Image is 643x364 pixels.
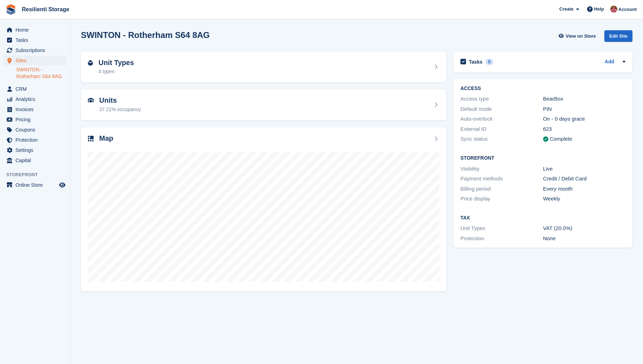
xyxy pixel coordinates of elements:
[58,181,66,189] a: Preview store
[543,235,626,243] div: None
[15,155,58,165] span: Capital
[460,155,625,161] h2: Storefront
[15,180,58,190] span: Online Store
[543,105,626,113] div: PIN
[99,134,113,142] h2: Map
[15,45,58,55] span: Subscriptions
[558,30,599,42] a: View on Store
[543,115,626,123] div: On - 0 days grace
[460,235,543,243] div: Protection
[604,30,632,45] a: Edit Site
[460,115,543,123] div: Auto-overlock
[485,59,494,65] div: 0
[543,95,626,103] div: BearBox
[460,105,543,113] div: Default mode
[15,145,58,155] span: Settings
[4,35,66,45] a: menu
[81,127,446,292] a: Map
[15,56,58,65] span: Sites
[19,4,72,15] a: Resilienti Storage
[4,125,66,135] a: menu
[605,58,614,66] a: Add
[4,180,66,190] a: menu
[15,135,58,145] span: Protection
[4,145,66,155] a: menu
[15,125,58,135] span: Coupons
[543,224,626,232] div: VAT (20.0%)
[99,96,141,104] h2: Units
[4,155,66,165] a: menu
[88,60,93,66] img: unit-type-icn-2b2737a686de81e16bb02015468b77c625bbabd49415b5ef34ead5e3b44a266d.svg
[618,6,637,13] span: Account
[81,89,446,120] a: Units 37.21% occupancy
[6,171,70,178] span: Storefront
[460,86,625,91] h2: ACCESS
[4,84,66,94] a: menu
[543,125,626,133] div: 623
[543,165,626,173] div: Live
[550,135,572,143] div: Complete
[559,6,573,13] span: Create
[15,94,58,104] span: Analytics
[460,165,543,173] div: Visibility
[88,98,94,103] img: unit-icn-7be61d7bf1b0ce9d3e12c5938cc71ed9869f7b940bace4675aadf7bd6d80202e.svg
[99,106,141,113] div: 37.21% occupancy
[543,185,626,193] div: Every month
[15,115,58,124] span: Pricing
[98,59,134,67] h2: Unit Types
[15,84,58,94] span: CRM
[4,56,66,65] a: menu
[460,224,543,232] div: Unit Types
[4,45,66,55] a: menu
[543,175,626,183] div: Credit / Debit Card
[15,104,58,114] span: Invoices
[81,52,446,83] a: Unit Types 4 types
[98,68,134,75] div: 4 types
[594,6,604,13] span: Help
[460,185,543,193] div: Billing period
[6,4,16,15] img: stora-icon-8386f47178a22dfd0bd8f6a31ec36ba5ce8667c1dd55bd0f319d3a0aa187defe.svg
[4,115,66,124] a: menu
[88,136,94,141] img: map-icn-33ee37083ee616e46c38cad1a60f524a97daa1e2b2c8c0bc3eb3415660979fc1.svg
[4,25,66,35] a: menu
[4,104,66,114] a: menu
[460,175,543,183] div: Payment methods
[469,59,483,65] h2: Tasks
[16,66,66,80] a: SWINTON - Rotherham S64 8AG
[460,135,543,143] div: Sync status
[566,33,596,40] span: View on Store
[460,215,625,221] h2: Tax
[4,94,66,104] a: menu
[543,195,626,203] div: Weekly
[610,6,617,13] img: Kerrie Whiteley
[460,195,543,203] div: Price display
[460,125,543,133] div: External ID
[15,25,58,35] span: Home
[604,30,632,42] div: Edit Site
[15,35,58,45] span: Tasks
[81,30,210,40] h2: SWINTON - Rotherham S64 8AG
[4,135,66,145] a: menu
[460,95,543,103] div: Access type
